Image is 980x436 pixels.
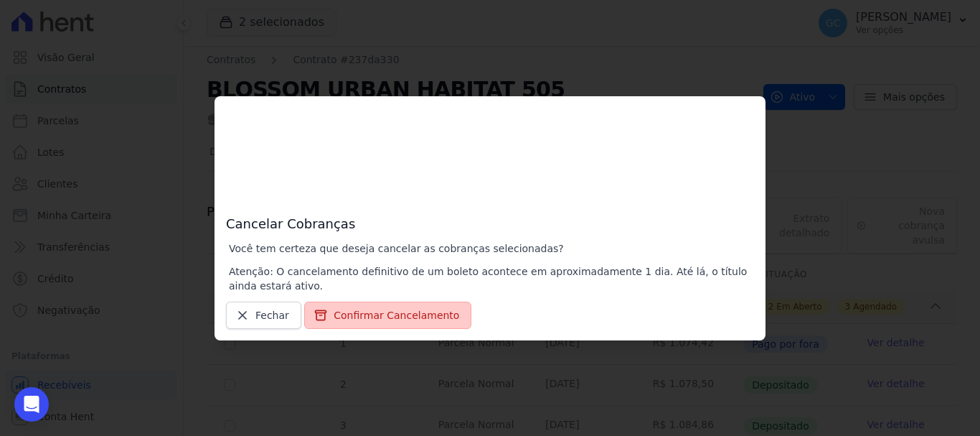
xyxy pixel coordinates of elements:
[229,241,754,256] p: Você tem certeza que deseja cancelar as cobranças selecionadas?
[304,302,471,329] button: Confirmar Cancelamento
[14,387,49,422] div: Open Intercom Messenger
[226,302,301,329] a: Fechar
[229,264,754,293] p: Atenção: O cancelamento definitivo de um boleto acontece em aproximadamente 1 dia. Até lá, o títu...
[226,108,754,233] h3: Cancelar Cobranças
[255,308,289,323] span: Fechar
